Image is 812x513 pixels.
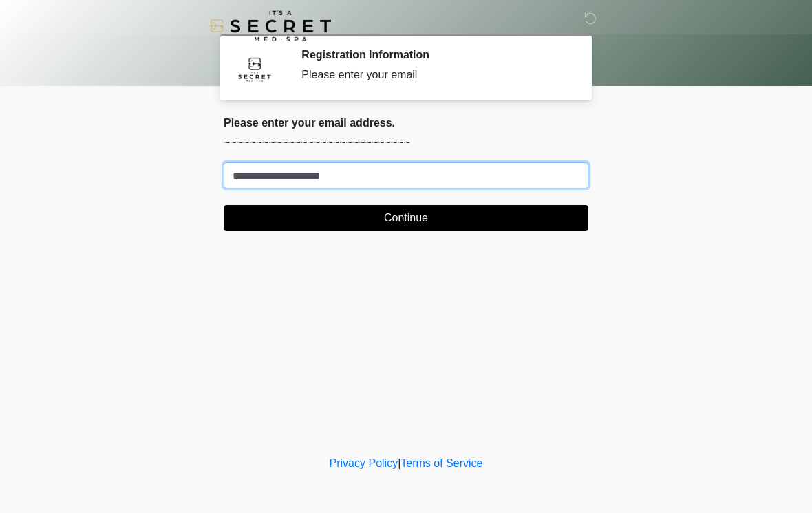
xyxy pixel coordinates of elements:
[330,457,398,469] a: Privacy Policy
[224,135,588,151] p: ~~~~~~~~~~~~~~~~~~~~~~~~~~~~~
[301,67,568,83] div: Please enter your email
[301,48,568,61] h2: Registration Information
[224,116,588,129] h2: Please enter your email address.
[224,205,588,231] button: Continue
[398,457,400,469] a: |
[234,48,275,89] img: Agent Avatar
[210,10,331,41] img: It's A Secret Med Spa Logo
[400,457,482,469] a: Terms of Service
